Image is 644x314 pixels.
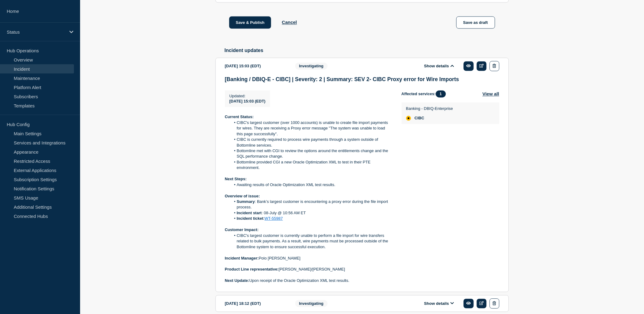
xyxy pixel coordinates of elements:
[229,17,271,29] button: Save & Publish
[231,233,392,250] li: CIBC's largest customer is currently unable to perform a file import for wire transfers related t...
[282,20,297,25] button: Cancel
[422,301,456,306] button: Show details
[225,256,392,261] p: Polo [PERSON_NAME]
[225,77,499,83] h3: [Banking / DBIQ-E - CIBC] | Severity: 2 | Summary: SEV 2- CIBC Proxy error for Wire Imports
[230,99,266,104] span: [DATE] 15:03 (EDT)
[231,137,392,148] li: CIBC is currently required to process wire payments through a system outside of Bottomline services.
[406,116,411,121] div: affected
[295,63,328,70] span: Investigating
[225,278,392,284] p: Upon receipt of the Oracle Optimization XML test results.
[483,91,499,98] button: View all
[237,211,262,215] strong: Incident start
[231,160,392,171] li: Bottomline provided CGI a new Oracle Optimization XML to test in their PTE environment.
[225,194,260,199] strong: Overview of issue:
[225,115,254,119] strong: Current Status:
[225,228,259,232] strong: Customer Impact:
[225,278,249,283] strong: Next Update:
[231,211,392,216] li: : 08-July @ 10:56 AM ET
[225,61,286,71] div: [DATE] 15:03 (EDT)
[225,299,286,309] div: [DATE] 18:12 (EDT)
[231,199,392,211] li: : Bank’s largest customer is encountering a proxy error during the file import process.
[265,216,283,221] a: WT-55987
[231,148,392,160] li: Bottomline met with CGI to review the options around the entitlements change and the SQL performa...
[225,48,509,54] h2: Incident updates
[231,182,392,188] li: Awaiting results of Oracle Optimization XML test results.
[295,300,328,307] span: Investigating
[231,216,392,222] li: :
[436,91,446,98] span: 1
[456,17,495,29] button: Save as draft
[415,116,425,121] span: CIBC
[237,216,263,221] strong: Incident ticket
[402,91,449,98] span: Affected services:
[7,29,65,35] p: Status
[225,256,259,261] strong: Incident Manager:
[225,267,392,272] p: [PERSON_NAME]/[PERSON_NAME]
[422,64,456,69] button: Show details
[225,267,279,272] strong: Product Line representative:
[230,94,266,99] p: Updated :
[231,120,392,137] li: CIBC's largest customer (over 1000 accounts) is unable to create file import payments for wires. ...
[406,107,453,111] p: Banking - DBIQ-Enterprise
[225,177,247,181] strong: Next Steps:
[237,200,255,204] strong: Summary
